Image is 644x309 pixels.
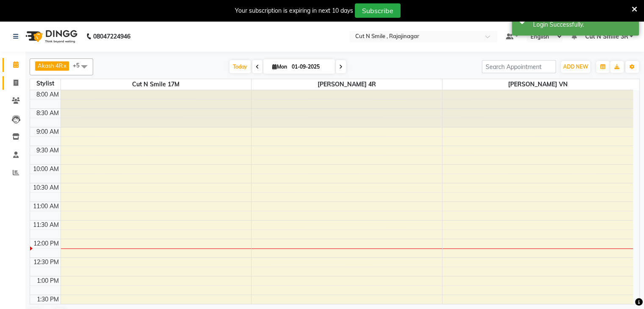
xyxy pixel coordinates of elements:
div: 8:00 AM [35,90,61,99]
div: 10:30 AM [31,183,61,192]
div: 10:00 AM [31,165,61,174]
div: 11:00 AM [31,202,61,211]
input: Search Appointment [482,60,556,73]
div: 12:30 PM [32,258,61,267]
div: 9:00 AM [35,127,61,136]
span: Cut N Smile 17M [61,79,252,90]
span: Mon [270,63,289,70]
b: 08047224946 [93,25,130,48]
div: 8:30 AM [35,109,61,118]
div: 1:30 PM [35,295,61,304]
span: [PERSON_NAME] VN [442,79,633,90]
input: 2025-09-01 [289,61,332,73]
div: 11:30 AM [31,221,61,229]
button: Subscribe [355,3,401,18]
div: 12:00 PM [32,239,61,248]
button: ADD NEW [561,61,590,73]
div: Login Successfully. [533,20,633,29]
span: Cut N Smile 3R [585,32,628,41]
div: 1:00 PM [35,276,61,285]
span: ADD NEW [563,63,588,70]
span: Akash 4R [38,62,63,69]
span: [PERSON_NAME] 4R [252,79,442,90]
img: logo [22,25,80,48]
div: Your subscription is expiring in next 10 days [235,6,353,15]
div: 9:30 AM [35,146,61,155]
a: x [63,62,66,69]
span: Today [229,60,251,73]
div: Stylist [30,79,61,88]
span: +5 [73,62,86,69]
